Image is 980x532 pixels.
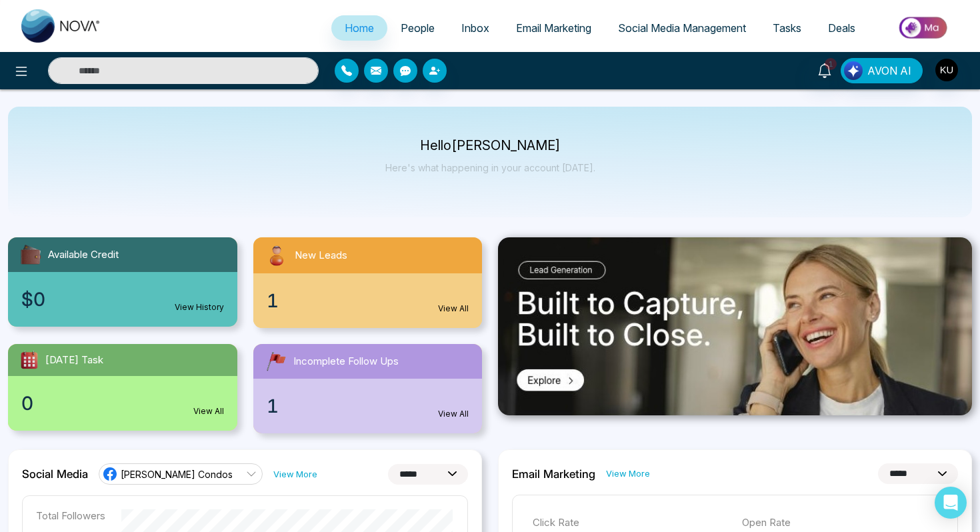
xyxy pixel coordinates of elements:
a: View All [193,405,224,417]
a: 1 [809,58,841,81]
a: View More [606,467,650,480]
span: AVON AI [867,63,911,79]
h2: Social Media [22,467,88,481]
img: Nova CRM Logo [21,9,101,43]
span: 1 [267,392,279,420]
p: Hello [PERSON_NAME] [385,140,595,151]
span: [DATE] Task [45,353,103,368]
img: Lead Flow [844,61,863,80]
span: [PERSON_NAME] Condos [121,468,233,481]
a: Deals [815,15,869,41]
span: Tasks [773,21,801,35]
img: followUps.svg [264,349,288,373]
span: Deals [828,21,855,35]
a: View History [175,301,224,313]
span: Social Media Management [618,21,746,35]
p: Total Followers [36,509,105,522]
span: $0 [21,285,45,313]
img: User Avatar [935,59,958,81]
button: AVON AI [841,58,923,83]
img: . [498,237,972,415]
span: New Leads [295,248,347,263]
div: Open Intercom Messenger [935,487,967,519]
img: newLeads.svg [264,243,289,268]
a: People [387,15,448,41]
span: 1 [267,287,279,315]
span: People [401,21,435,35]
span: Available Credit [48,247,119,263]
a: View All [438,408,469,420]
span: 0 [21,389,33,417]
img: Market-place.gif [875,13,972,43]
img: availableCredit.svg [19,243,43,267]
a: View More [273,468,317,481]
span: Incomplete Follow Ups [293,354,399,369]
a: Email Marketing [503,15,605,41]
p: Here's what happening in your account [DATE]. [385,162,595,173]
p: Open Rate [742,515,938,531]
p: Click Rate [533,515,729,531]
span: Home [345,21,374,35]
h2: Email Marketing [512,467,595,481]
a: New Leads1View All [245,237,491,328]
a: View All [438,303,469,315]
img: todayTask.svg [19,349,40,371]
span: Inbox [461,21,489,35]
span: Email Marketing [516,21,591,35]
a: Home [331,15,387,41]
a: Incomplete Follow Ups1View All [245,344,491,433]
a: Tasks [759,15,815,41]
a: Inbox [448,15,503,41]
span: 1 [825,58,837,70]
a: Social Media Management [605,15,759,41]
